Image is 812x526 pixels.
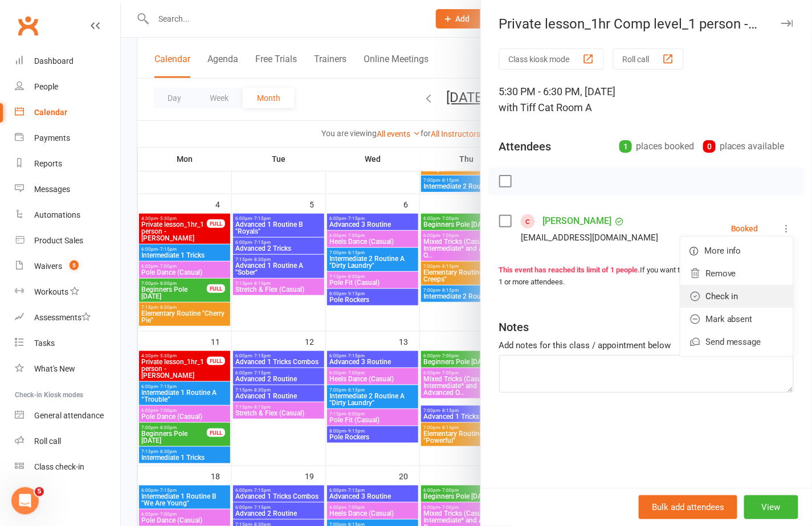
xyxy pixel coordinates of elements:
div: Roll call [34,437,61,446]
div: [EMAIL_ADDRESS][DOMAIN_NAME] [521,230,659,245]
div: places available [703,138,785,154]
div: Payments [34,133,70,142]
a: Mark absent [680,308,793,331]
a: Reports [15,151,120,177]
div: What's New [34,364,75,373]
div: Reports [34,159,62,168]
div: Private lesson_1hr Comp level_1 person - [PERSON_NAME] [481,16,812,32]
a: Class kiosk mode [15,454,120,480]
a: People [15,74,120,100]
a: Automations [15,202,120,228]
a: Workouts [15,279,120,305]
iframe: Intercom live chat [11,487,39,515]
div: Workouts [34,287,68,296]
span: at Room A [545,101,593,113]
a: Clubworx [14,11,42,40]
div: Add notes for this class / appointment below [499,339,794,352]
div: 1 [619,140,632,153]
div: Messages [34,185,70,194]
a: Check in [680,285,793,308]
a: Dashboard [15,48,120,74]
a: General attendance kiosk mode [15,403,120,429]
a: Roll call [15,429,120,454]
a: Payments [15,125,120,151]
div: Class check-in [34,462,84,471]
button: Roll call [613,48,684,70]
div: General attendance [34,411,104,420]
span: 5 [35,487,44,496]
div: Assessments [34,313,91,322]
div: Dashboard [34,56,74,66]
button: Bulk add attendees [639,495,737,519]
a: Messages [15,177,120,202]
div: Attendees [499,138,552,154]
a: Product Sales [15,228,120,254]
div: Notes [499,319,529,335]
a: Send message [680,331,793,353]
div: Tasks [34,339,55,348]
a: What's New [15,356,120,382]
a: Calendar [15,100,120,125]
a: More info [680,239,793,262]
div: Waivers [34,262,62,271]
div: People [34,82,58,91]
div: Calendar [34,108,67,117]
span: More info [704,244,741,258]
div: Automations [34,210,80,219]
a: Assessments [15,305,120,331]
div: If you want to add more people, please remove 1 or more attendees. [499,264,794,288]
div: Booked [731,225,758,233]
div: 5:30 PM - 6:30 PM, [DATE] [499,84,794,116]
span: 5 [70,260,79,270]
strong: This event has reached its limit of 1 people. [499,266,640,274]
a: Remove [680,262,793,285]
div: 0 [703,140,716,153]
a: Waivers 5 [15,254,120,279]
button: Class kiosk mode [499,48,604,70]
div: Product Sales [34,236,83,245]
div: places booked [619,138,694,154]
a: Tasks [15,331,120,356]
a: [PERSON_NAME] [543,212,612,230]
span: with Tiff C [499,101,545,113]
button: View [744,495,798,519]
